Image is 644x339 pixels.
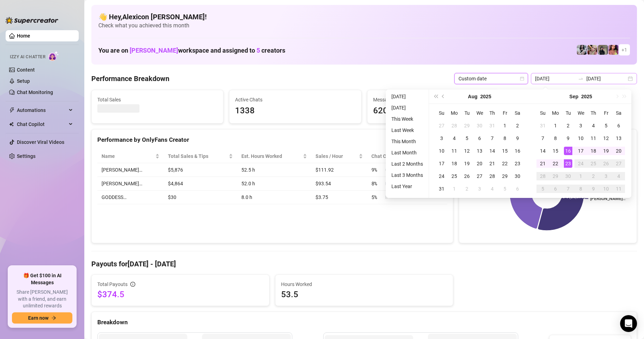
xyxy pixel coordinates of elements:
[475,147,484,155] div: 13
[587,132,600,145] td: 2025-09-11
[97,191,164,204] td: GODDESS…
[600,157,612,170] td: 2025-09-26
[473,157,486,170] td: 2025-08-20
[448,119,461,132] td: 2025-07-28
[237,191,311,204] td: 8.0 h
[51,315,56,320] span: arrow-right
[373,96,493,104] span: Messages Sent
[551,147,560,155] div: 15
[562,182,574,195] td: 2025-10-07
[513,121,522,130] div: 2
[549,157,562,170] td: 2025-09-22
[513,147,522,155] div: 16
[435,170,448,182] td: 2025-08-24
[473,182,486,195] td: 2025-09-03
[256,47,260,54] span: 5
[488,185,496,193] div: 4
[130,47,178,54] span: [PERSON_NAME]
[587,182,600,195] td: 2025-10-09
[602,185,610,193] div: 10
[600,182,612,195] td: 2025-10-10
[486,119,499,132] td: 2025-07-31
[437,172,446,180] div: 24
[450,172,458,180] div: 25
[564,147,572,155] div: 16
[589,121,598,130] div: 4
[371,180,383,187] span: 8 %
[371,166,383,174] span: 9 %
[97,318,631,327] div: Breakdown
[437,159,446,168] div: 17
[473,170,486,182] td: 2025-08-27
[28,315,48,321] span: Earn now
[98,47,285,54] h1: You are on workspace and assigned to creators
[486,132,499,145] td: 2025-08-07
[448,132,461,145] td: 2025-08-04
[536,145,549,157] td: 2025-09-14
[17,105,67,116] span: Automations
[612,145,625,157] td: 2025-09-20
[587,45,597,55] img: Anna
[600,119,612,132] td: 2025-09-05
[614,147,623,155] div: 20
[473,132,486,145] td: 2025-08-06
[536,157,549,170] td: 2025-09-21
[168,152,227,160] span: Total Sales & Tips
[511,170,524,182] td: 2025-08-30
[511,182,524,195] td: 2025-09-06
[463,121,471,130] div: 29
[17,139,64,145] a: Discover Viral Videos
[164,149,237,163] th: Total Sales & Tips
[574,182,587,195] td: 2025-10-08
[562,145,574,157] td: 2025-09-16
[513,185,522,193] div: 6
[98,22,630,29] span: Check what you achieved this month
[549,145,562,157] td: 2025-09-15
[574,145,587,157] td: 2025-09-17
[551,134,560,142] div: 8
[371,193,383,201] span: 5 %
[281,289,447,300] span: 53.5
[17,119,67,130] span: Chat Copilot
[602,147,610,155] div: 19
[551,159,560,168] div: 22
[499,157,511,170] td: 2025-08-22
[501,134,509,142] div: 8
[241,152,301,160] div: Est. Hours Worked
[97,177,164,191] td: [PERSON_NAME]…
[570,89,579,104] button: Choose a month
[562,132,574,145] td: 2025-09-09
[488,159,496,168] div: 21
[437,147,446,155] div: 10
[91,259,637,269] h4: Payouts for [DATE] - [DATE]
[535,75,575,82] input: Start date
[501,185,509,193] div: 5
[17,78,30,84] a: Setup
[461,170,473,182] td: 2025-08-26
[389,92,426,101] li: [DATE]
[475,172,484,180] div: 27
[389,126,426,134] li: Last Week
[486,182,499,195] td: 2025-09-04
[551,121,560,130] div: 1
[448,157,461,170] td: 2025-08-18
[539,185,547,193] div: 5
[511,132,524,145] td: 2025-08-09
[98,12,630,22] h4: 👋 Hey, Alexicon [PERSON_NAME] !
[281,280,447,288] span: Hours Worked
[6,17,58,24] img: logo-BBDzfeDw.svg
[237,163,311,177] td: 52.5 h
[600,145,612,157] td: 2025-09-19
[609,45,618,55] img: GODDESS
[463,147,471,155] div: 12
[461,132,473,145] td: 2025-08-05
[463,172,471,180] div: 26
[614,134,623,142] div: 13
[311,191,367,204] td: $3.75
[480,89,491,104] button: Choose a year
[577,159,585,168] div: 24
[12,312,72,324] button: Earn nowarrow-right
[549,119,562,132] td: 2025-09-01
[373,104,493,118] span: 6208
[9,122,14,127] img: Chat Copilot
